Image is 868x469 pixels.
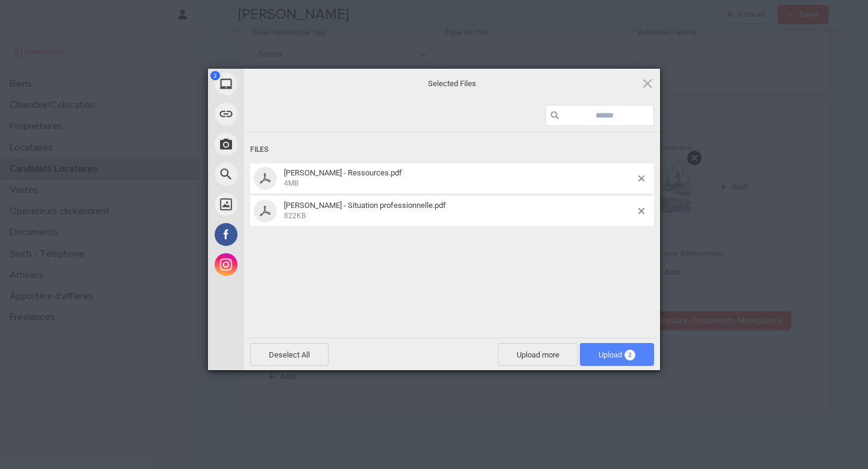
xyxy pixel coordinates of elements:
span: 2 [624,350,635,360]
span: Upload more [498,343,578,366]
div: Files [250,139,654,161]
span: [PERSON_NAME] - Situation professionnelle.pdf [284,201,446,210]
div: Link (URL) [208,99,353,129]
div: Take Photo [208,129,353,159]
div: Web Search [208,159,353,189]
span: ALBA ADÁN - Situation professionnelle.pdf [280,201,638,221]
span: Selected Files [332,78,573,89]
span: 822KB [284,212,306,220]
span: [PERSON_NAME] - Ressources.pdf [284,168,402,177]
div: Instagram [208,250,353,280]
div: Unsplash [208,189,353,219]
span: Upload [599,350,635,359]
span: Click here or hit ESC to close picker [641,77,654,90]
span: Upload [580,343,654,366]
span: Deselect All [250,343,329,366]
span: ALBA ADÁN - Ressources.pdf [280,168,638,188]
span: 4MB [284,179,298,187]
div: My Device [208,69,353,99]
span: 2 [210,71,220,80]
div: Facebook [208,219,353,250]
